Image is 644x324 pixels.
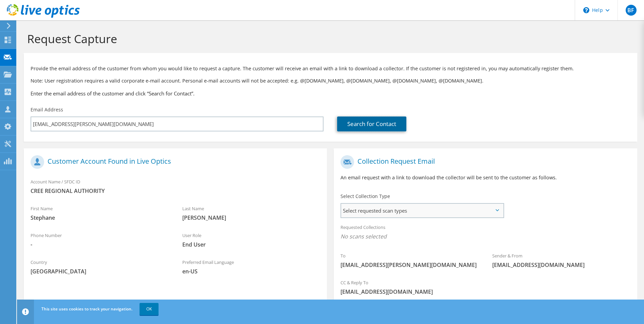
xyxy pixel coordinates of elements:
div: Last Name [176,201,327,225]
span: End User [182,241,320,248]
a: Search for Contact [337,116,406,131]
a: OK [140,303,159,315]
div: To [334,249,485,272]
p: Note: User registration requires a valid corporate e-mail account. Personal e-mail accounts will ... [31,77,630,85]
h3: Enter the email address of the customer and click “Search for Contact”. [31,90,630,97]
p: Provide the email address of the customer from whom you would like to request a capture. The cust... [31,65,630,72]
div: First Name [24,201,176,225]
div: Requested Collections [334,220,637,245]
div: Phone Number [24,228,176,252]
span: [PERSON_NAME] [182,214,320,221]
div: User Role [176,228,327,252]
h1: Request Capture [27,32,630,46]
span: Select requested scan types [341,204,503,217]
span: - [31,241,169,248]
h1: Collection Request Email [341,155,627,169]
span: en-US [182,268,320,275]
svg: \n [583,7,589,13]
span: [GEOGRAPHIC_DATA] [31,268,169,275]
span: BF [626,5,637,16]
span: [EMAIL_ADDRESS][DOMAIN_NAME] [341,288,630,295]
div: Sender & From [485,249,637,272]
span: No scans selected [341,233,630,240]
span: This site uses cookies to track your navigation. [41,306,132,312]
span: CREE REGIONAL AUTHORITY [31,187,320,195]
div: CC & Reply To [334,275,637,299]
p: An email request with a link to download the collector will be sent to the customer as follows. [341,174,630,181]
span: [EMAIL_ADDRESS][DOMAIN_NAME] [492,261,630,269]
span: [EMAIL_ADDRESS][PERSON_NAME][DOMAIN_NAME] [341,261,479,269]
span: Stephane [31,214,169,221]
div: Account Name / SFDC ID [24,175,327,198]
h1: Customer Account Found in Live Optics [31,155,317,169]
label: Email Address [31,106,63,113]
div: Country [24,255,176,278]
div: Preferred Email Language [176,255,327,278]
label: Select Collection Type [341,193,390,200]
